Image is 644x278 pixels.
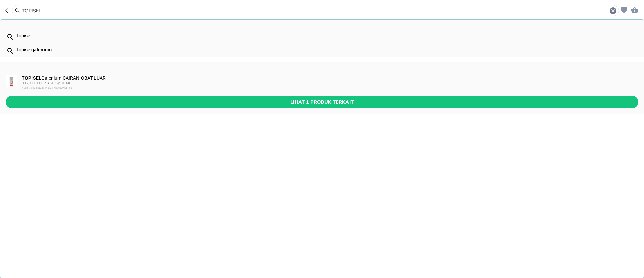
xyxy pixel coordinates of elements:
[17,47,638,52] div: topisel
[22,81,71,85] span: DUS, 1 BOTOL PLASTIK @ 30 ML
[6,96,638,108] button: Lihat 1 produk terkait
[31,47,52,52] b: galenium
[22,87,72,90] span: GALENIUM PHARMASIA LABORATORIES
[22,7,609,14] input: Cari 4000+ produk di sini
[22,75,638,91] div: Galenium CAIRAN OBAT LUAR
[11,98,633,106] span: Lihat 1 produk terkait
[17,33,638,38] div: topisel
[22,75,41,81] b: TOPISEL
